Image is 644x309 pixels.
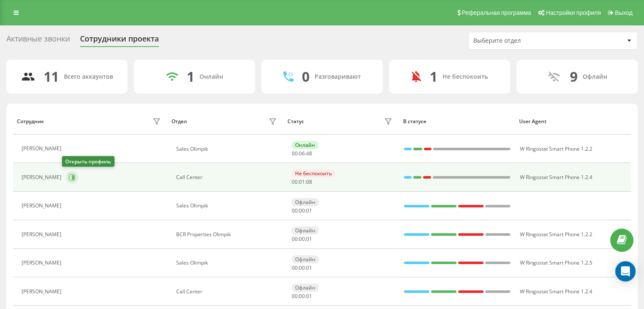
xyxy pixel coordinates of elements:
div: Онлайн [199,73,223,80]
div: : : [292,236,312,242]
span: 00 [292,292,298,300]
div: Онлайн [292,141,318,149]
span: 06 [299,150,305,157]
div: Офлайн [292,284,319,292]
div: [PERSON_NAME] [22,260,64,266]
div: : : [292,293,312,299]
div: : : [292,151,312,157]
div: Сотрудники проекта [80,34,159,47]
span: Настройки профиля [546,9,601,16]
div: Офлайн [582,73,607,80]
div: 9 [569,69,577,85]
span: 08 [306,178,312,185]
div: Выберите отдел [473,37,575,44]
div: В статусе [403,119,511,124]
div: Открыть профиль [62,156,114,167]
div: Call Center [176,174,279,180]
span: W Ringostat Smart Phone 1.2.5 [520,259,592,266]
div: Не беспокоить [292,169,335,177]
div: Sales Olimpik [176,260,279,266]
span: W Ringostat Smart Phone 1.2.2 [520,145,592,152]
span: W Ringostat Smart Phone 1.2.2 [520,231,592,238]
div: 1 [187,69,194,85]
div: [PERSON_NAME] [22,232,64,237]
div: Сотрудник [17,119,44,124]
div: 11 [44,69,59,85]
span: 01 [306,235,312,243]
div: BCR Properties Olimpik [176,232,279,237]
span: 00 [299,207,305,214]
div: [PERSON_NAME] [22,203,64,209]
div: Активные звонки [6,34,70,47]
div: Sales Olimpik [176,203,279,209]
span: 00 [292,178,298,185]
div: : : [292,208,312,214]
span: Реферальная программа [462,9,531,16]
div: User Agent [519,119,627,124]
div: Sales Olimpik [176,146,279,152]
div: Разговаривают [315,73,361,80]
div: Open Intercom Messenger [615,261,636,281]
span: 00 [292,235,298,243]
div: Офлайн [292,198,319,206]
span: 01 [306,207,312,214]
span: 00 [292,207,298,214]
span: W Ringostat Smart Phone 1.2.4 [520,288,592,295]
div: 0 [302,69,310,85]
div: : : [292,179,312,185]
div: Офлайн [292,255,319,263]
div: Всего аккаунтов [64,73,113,80]
div: : : [292,265,312,271]
div: [PERSON_NAME] [22,146,64,152]
span: 00 [299,292,305,300]
div: Call Center [176,289,279,295]
div: Офлайн [292,226,319,235]
span: 01 [306,292,312,300]
div: [PERSON_NAME] [22,174,64,180]
span: 01 [299,178,305,185]
div: [PERSON_NAME] [22,289,64,295]
div: Статус [287,119,304,124]
div: Не беспокоить [442,73,488,80]
div: Отдел [171,119,187,124]
span: 00 [299,235,305,243]
span: 00 [299,264,305,271]
span: 00 [292,150,298,157]
div: 1 [430,69,437,85]
span: 00 [292,264,298,271]
span: 01 [306,264,312,271]
span: Выход [615,9,633,16]
span: W Ringostat Smart Phone 1.2.4 [520,174,592,181]
span: 48 [306,150,312,157]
